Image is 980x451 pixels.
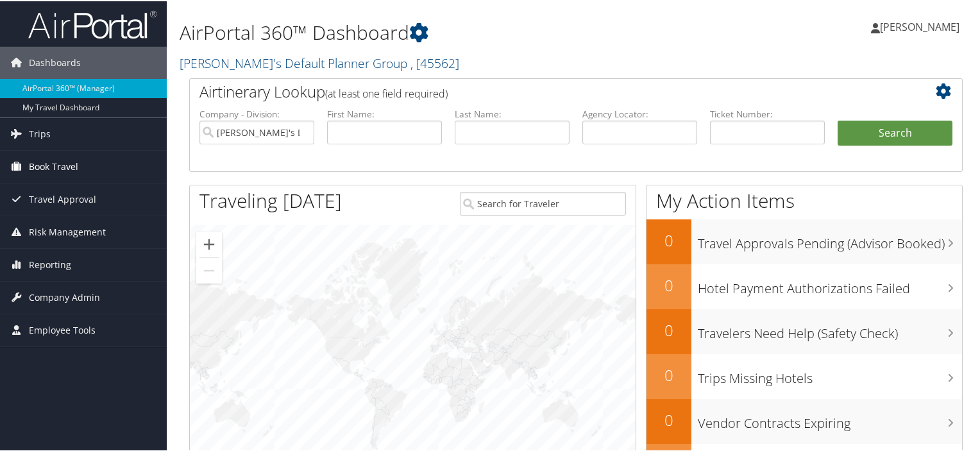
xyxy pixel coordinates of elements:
[646,218,962,263] a: 0Travel Approvals Pending (Advisor Booked)
[29,313,96,345] span: Employee Tools
[698,362,962,386] h3: Trips Missing Hotels
[29,280,100,312] span: Company Admin
[28,8,156,38] img: airportal-logo.png
[698,317,962,341] h3: Travelers Need Help (Safety Check)
[29,248,71,280] span: Reporting
[871,6,972,45] a: [PERSON_NAME]
[646,353,962,398] a: 0Trips Missing Hotels
[196,230,222,256] button: Zoom in
[646,408,691,430] h2: 0
[646,186,962,213] h1: My Action Items
[646,363,691,385] h2: 0
[646,308,962,353] a: 0Travelers Need Help (Safety Check)
[460,191,627,214] input: Search for Traveler
[199,106,314,119] label: Company - Division:
[29,46,81,78] span: Dashboards
[29,182,96,214] span: Travel Approval
[29,149,78,182] span: Book Travel
[199,186,342,213] h1: Traveling [DATE]
[29,117,51,149] span: Trips
[196,257,222,282] button: Zoom out
[410,53,459,71] span: , [ 45562 ]
[698,227,962,251] h3: Travel Approvals Pending (Advisor Booked)
[646,318,691,340] h2: 0
[646,263,962,308] a: 0Hotel Payment Authorizations Failed
[327,106,442,119] label: First Name:
[582,106,697,119] label: Agency Locator:
[698,272,962,296] h3: Hotel Payment Authorizations Failed
[180,53,459,71] a: [PERSON_NAME]'s Default Planner Group
[880,19,959,33] span: [PERSON_NAME]
[29,215,106,247] span: Risk Management
[646,398,962,443] a: 0Vendor Contracts Expiring
[455,106,570,119] label: Last Name:
[325,85,448,99] span: (at least one field required)
[646,228,691,250] h2: 0
[180,18,708,45] h1: AirPortal 360™ Dashboard
[698,407,962,431] h3: Vendor Contracts Expiring
[199,80,888,101] h2: Airtinerary Lookup
[710,106,825,119] label: Ticket Number:
[838,119,952,145] button: Search
[646,273,691,295] h2: 0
